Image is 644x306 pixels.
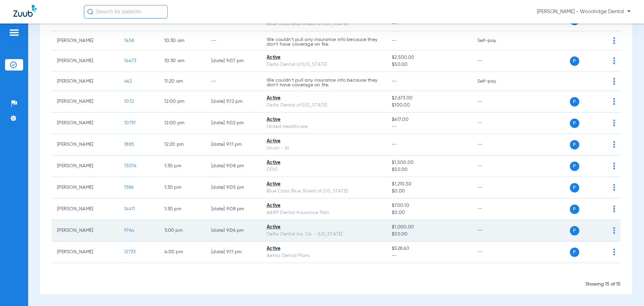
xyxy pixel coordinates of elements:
[392,61,466,68] span: $50.00
[124,250,136,254] span: 12733
[392,38,397,43] span: --
[206,113,261,134] td: [DATE] 9:02 PM
[392,54,466,61] span: $2,500.00
[392,166,466,173] span: $50.00
[267,20,381,28] div: Blue Cross Blue Shield of [US_STATE]
[124,185,133,190] span: 1386
[267,166,381,173] div: DDIC
[206,31,261,50] td: --
[570,140,579,149] span: P
[52,156,119,177] td: [PERSON_NAME]
[472,156,517,177] td: --
[124,121,136,125] span: 10791
[52,199,119,220] td: [PERSON_NAME]
[124,164,136,168] span: 13076
[52,134,119,156] td: [PERSON_NAME]
[52,31,119,50] td: [PERSON_NAME]
[570,162,579,171] span: P
[52,242,119,263] td: [PERSON_NAME]
[124,228,134,233] span: 9764
[159,242,206,263] td: 4:00 PM
[392,79,397,84] span: --
[267,202,381,209] div: Active
[392,245,466,252] span: $528.60
[613,141,615,148] img: group-dot-blue.svg
[52,91,119,113] td: [PERSON_NAME]
[159,156,206,177] td: 1:30 PM
[206,242,261,263] td: [DATE] 9:11 PM
[613,37,615,44] img: group-dot-blue.svg
[124,58,136,63] span: 14473
[124,99,134,104] span: 1072
[267,245,381,252] div: Active
[392,188,466,195] span: $0.00
[267,95,381,102] div: Active
[52,220,119,242] td: [PERSON_NAME]
[472,31,517,50] td: Self-pay
[52,177,119,199] td: [PERSON_NAME]
[613,227,615,234] img: group-dot-blue.svg
[570,205,579,214] span: P
[206,199,261,220] td: [DATE] 9:08 PM
[267,78,381,87] p: We couldn’t pull any insurance info because they don’t have coverage on file.
[570,119,579,128] span: P
[392,123,466,130] span: --
[613,120,615,126] img: group-dot-blue.svg
[9,29,19,37] img: hamburger-icon
[206,156,261,177] td: [DATE] 9:08 PM
[267,224,381,231] div: Active
[392,231,466,238] span: $50.00
[159,31,206,50] td: 10:30 AM
[613,57,615,64] img: group-dot-blue.svg
[392,116,466,123] span: $617.00
[52,72,119,91] td: [PERSON_NAME]
[206,91,261,113] td: [DATE] 9:12 PM
[585,282,621,287] span: Showing 15 of 15
[472,91,517,113] td: --
[124,38,134,43] span: 1458
[392,181,466,188] span: $1,210.50
[392,102,466,109] span: $100.00
[570,183,579,192] span: P
[613,98,615,105] img: group-dot-blue.svg
[52,113,119,134] td: [PERSON_NAME]
[392,95,466,102] span: $2,673.00
[570,56,579,66] span: P
[84,5,168,18] input: Search for patients
[267,138,381,145] div: Active
[159,199,206,220] td: 1:30 PM
[206,177,261,199] td: [DATE] 9:05 PM
[159,113,206,134] td: 12:00 PM
[472,242,517,263] td: --
[267,188,381,195] div: Blue Cross Blue Shield of [US_STATE]
[159,72,206,91] td: 11:20 AM
[570,248,579,257] span: P
[472,113,517,134] td: --
[159,91,206,113] td: 12:00 PM
[472,220,517,242] td: --
[267,37,381,47] p: We couldn’t pull any insurance info because they don’t have coverage on file.
[613,78,615,85] img: group-dot-blue.svg
[392,159,466,166] span: $1,500.00
[392,252,466,259] span: --
[472,199,517,220] td: --
[613,163,615,169] img: group-dot-blue.svg
[570,226,579,235] span: P
[267,252,381,259] div: Aetna Dental Plans
[472,72,517,91] td: Self-pay
[124,79,132,84] span: 462
[87,9,93,15] img: Search Icon
[206,134,261,156] td: [DATE] 9:11 PM
[159,177,206,199] td: 1:30 PM
[124,207,135,211] span: 14411
[159,220,206,242] td: 3:00 PM
[267,159,381,166] div: Active
[392,224,466,231] span: $1,000.00
[267,231,381,238] div: Delta Dental Ins. Co. - [US_STATE]
[613,184,615,191] img: group-dot-blue.svg
[267,116,381,123] div: Active
[267,145,381,152] div: Unum - AI
[392,209,466,216] span: $0.00
[206,220,261,242] td: [DATE] 9:06 PM
[267,123,381,130] div: United Healthcare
